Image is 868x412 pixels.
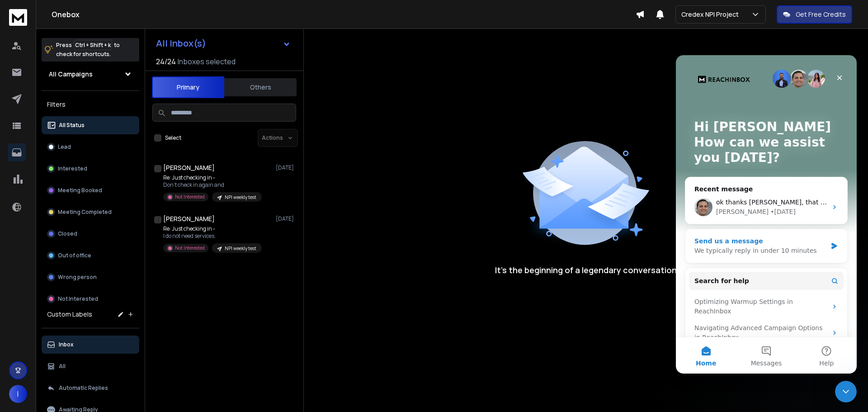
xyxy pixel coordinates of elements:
[42,246,139,265] button: Out of office
[59,384,108,392] p: Automatic Replies
[58,187,102,194] p: Meeting Booked
[676,55,857,374] iframe: Intercom live chat
[19,181,151,191] div: Send us a message
[59,363,66,370] p: All
[42,181,139,199] button: Meeting Booked
[163,181,262,189] p: Don’t check in again and
[75,305,106,311] span: Messages
[143,305,158,311] span: Help
[13,217,168,235] button: Search for help
[152,76,224,98] button: Primary
[42,268,139,286] button: Wrong person
[74,40,112,50] span: Ctrl + Shift + k
[58,274,97,281] p: Wrong person
[163,225,262,232] p: Re: Just checking in -
[163,232,262,240] p: I do not need services.
[163,163,215,172] h1: [PERSON_NAME]
[9,385,27,403] button: I
[42,357,139,375] button: All
[47,310,92,319] h3: Custom Labels
[42,116,139,134] button: All Status
[42,379,139,397] button: Automatic Replies
[42,98,139,111] h3: Filters
[58,165,87,172] p: Interested
[225,194,256,201] p: NPI weekly test
[163,174,262,181] p: Re: Just checking in -
[835,381,857,403] iframe: Intercom live chat
[58,208,112,216] p: Meeting Completed
[175,194,205,200] p: Not Interested
[276,164,296,171] p: [DATE]
[175,245,205,251] p: Not Interested
[42,225,139,243] button: Closed
[58,143,71,151] p: Lead
[9,9,27,26] img: logo
[58,295,98,303] p: Not Interested
[13,238,168,265] div: Optimizing Warmup Settings in ReachInbox
[59,122,85,129] p: All Status
[20,305,40,311] span: Home
[163,214,215,223] h1: [PERSON_NAME]
[165,134,181,142] label: Select
[42,160,139,178] button: Interested
[59,341,74,348] p: Inbox
[56,41,120,59] p: Press to check for shortcuts.
[156,14,172,31] div: Close
[42,138,139,156] button: Lead
[42,336,139,354] button: Inbox
[796,10,846,19] p: Get Free Credits
[225,245,256,252] p: NPI weekly test
[149,34,298,52] button: All Inbox(s)
[94,152,120,161] div: • [DATE]
[42,203,139,221] button: Meeting Completed
[42,65,139,83] button: All Campaigns
[19,221,73,231] span: Search for help
[58,230,77,237] p: Closed
[58,252,91,259] p: Out of office
[121,282,181,318] button: Help
[495,264,677,276] p: It’s the beginning of a legendary conversation
[19,242,151,261] div: Optimizing Warmup Settings in ReachInbox
[9,174,172,208] div: Send us a messageWe typically reply in under 10 minutes
[52,9,636,20] h1: Onebox
[156,56,176,67] span: 24 / 24
[224,77,297,97] button: Others
[42,290,139,308] button: Not Interested
[13,265,168,291] div: Navigating Advanced Campaign Options in ReachInbox
[40,143,186,151] span: ok thanks [PERSON_NAME], that makes sense
[178,56,236,67] h3: Inboxes selected
[19,191,151,200] div: We typically reply in under 10 minutes
[156,39,206,48] h1: All Inbox(s)
[19,268,151,287] div: Navigating Advanced Campaign Options in ReachInbox
[49,70,93,79] h1: All Campaigns
[276,215,296,223] p: [DATE]
[777,5,852,24] button: Get Free Credits
[60,282,120,318] button: Messages
[681,10,742,19] p: Credex NPI Project
[40,152,93,161] div: [PERSON_NAME]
